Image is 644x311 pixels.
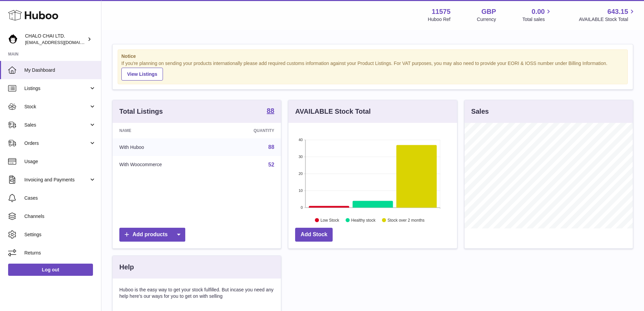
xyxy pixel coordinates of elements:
[299,155,303,159] text: 30
[24,122,89,128] span: Sales
[299,188,303,193] text: 10
[24,104,89,110] span: Stock
[481,7,496,16] strong: GBP
[388,218,425,222] text: Stock over 2 months
[299,172,303,176] text: 20
[24,67,96,73] span: My Dashboard
[25,33,86,46] div: CHALO CHAI LTD.
[113,138,217,156] td: With Huboo
[268,162,275,168] a: 52
[121,53,624,60] strong: Notice
[301,205,303,209] text: 0
[24,85,89,92] span: Listings
[320,218,339,222] text: Low Stock
[522,7,552,23] a: 0.00 Total sales
[119,263,134,272] h3: Help
[24,158,96,165] span: Usage
[295,228,333,242] a: Add Stock
[532,7,545,16] span: 0.00
[121,68,163,81] a: View Listings
[471,107,489,116] h3: Sales
[579,7,636,23] a: 643.15 AVAILABLE Stock Total
[121,60,624,81] div: If you're planning on sending your products internationally please add required customs informati...
[267,107,274,114] strong: 88
[119,107,163,116] h3: Total Listings
[267,107,274,115] a: 88
[113,123,217,138] th: Name
[24,250,96,256] span: Returns
[268,144,275,150] a: 88
[607,7,628,16] span: 643.15
[579,16,636,23] span: AVAILABLE Stock Total
[113,156,217,174] td: With Woocommerce
[522,16,552,23] span: Total sales
[8,34,18,44] img: Chalo@chalocompany.com
[24,195,96,201] span: Cases
[477,16,496,23] div: Currency
[295,107,371,116] h3: AVAILABLE Stock Total
[432,7,451,16] strong: 11575
[8,264,93,276] a: Log out
[24,177,89,183] span: Invoicing and Payments
[25,40,99,45] span: [EMAIL_ADDRESS][DOMAIN_NAME]
[428,16,451,23] div: Huboo Ref
[299,138,303,142] text: 40
[24,213,96,220] span: Channels
[119,287,274,299] p: Huboo is the easy way to get your stock fulfilled. But incase you need any help here's our ways f...
[217,123,281,138] th: Quantity
[351,218,376,222] text: Healthy stock
[24,231,96,238] span: Settings
[119,228,185,242] a: Add products
[24,140,89,147] span: Orders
